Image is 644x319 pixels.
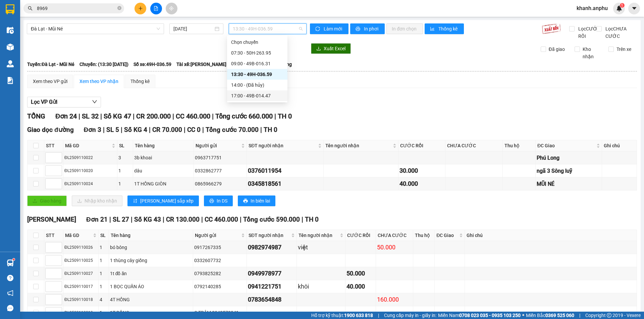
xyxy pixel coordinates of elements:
span: download [316,46,321,52]
td: 0941221751 [247,280,297,293]
button: printerIn DS [204,195,233,206]
td: 0345818561 [247,177,324,190]
div: 40.000 [399,179,444,188]
div: 0982974987 [248,243,296,252]
div: 1 [118,167,132,174]
div: 160.000 [377,295,412,304]
span: close-circle [117,5,121,12]
button: file-add [150,3,162,14]
strong: 0708 023 035 - 0935 103 250 [459,313,521,318]
div: 1 [100,244,108,251]
th: Tên hàng [109,230,193,241]
th: STT [44,230,63,241]
span: | [149,126,151,134]
div: 0345818561 [248,179,322,188]
span: | [201,216,203,223]
strong: 1900 633 818 [344,313,373,318]
div: Chọn chuyến [227,37,287,48]
span: Chuyến: (13:30 [DATE]) [79,61,128,68]
span: Số xe: 49H-036.59 [133,61,171,68]
td: ĐL2509110018 [63,293,99,306]
div: 1 [118,180,132,187]
span: TH 0 [264,126,277,134]
div: 40.000 [346,282,375,291]
span: Tên người nhận [299,232,338,239]
img: warehouse-icon [7,44,14,51]
div: 0949978977 [248,269,296,278]
span: Đã giao [546,46,568,53]
div: DUNG [78,21,132,29]
div: Xem theo VP gửi [33,78,67,85]
span: SL 5 [106,126,119,134]
button: printerIn phơi [350,23,385,34]
td: ĐL2509110022 [63,151,117,164]
span: Số KG 4 [124,126,147,134]
span: close-circle [117,6,121,10]
button: uploadGiao hàng [27,195,67,206]
div: 1 [100,257,108,264]
span: Hỗ trợ kỹ thuật: [311,312,373,319]
span: CC 460.000 [205,216,238,223]
td: ĐL2509110025 [63,254,99,267]
span: printer [243,198,248,204]
div: dâu [134,167,193,174]
div: 09:00 - 49B-016.31 [231,60,283,67]
span: Mã GD [65,142,110,149]
span: Lọc CHƯA CƯỚC [603,25,637,40]
span: TH 0 [278,112,292,120]
img: logo-vxr [6,4,14,14]
div: C TRÂM 0348570941 [194,309,246,316]
span: Trên xe [614,46,634,53]
span: In phơi [364,25,379,32]
div: 3 [118,154,132,161]
div: 1T BÔNG [110,309,192,316]
span: SL 32 [82,112,99,120]
div: 1t đồ ăn [110,270,192,277]
span: TH 0 [305,216,319,223]
div: 0792140285 [194,283,246,290]
span: CR 130.000 [166,216,200,223]
span: Đà Lạt - Mũi Né [31,24,160,34]
img: solution-icon [7,77,14,84]
th: Ghi chú [602,140,637,151]
span: ⚪️ [522,314,524,317]
td: 0376011954 [247,164,324,177]
b: Tuyến: Đà Lạt - Mũi Né [27,62,74,67]
span: Miền Bắc [526,312,574,319]
input: Tìm tên, số ĐT hoặc mã đơn [37,5,116,12]
sup: 1 [620,3,625,8]
span: Tổng cước 660.000 [215,112,273,120]
div: 0793825282 [194,270,246,277]
div: ĐL2509110019 [64,310,97,316]
div: 50.000 [346,269,375,278]
button: plus [135,3,146,14]
td: khôi [297,280,345,293]
span: Tên người nhận [325,142,391,149]
span: notification [7,290,13,296]
img: 9k= [542,23,561,34]
span: Tài xế: [PERSON_NAME] [176,61,226,68]
span: Cung cấp máy in - giấy in: [384,312,436,319]
span: sync [315,26,321,32]
button: sort-ascending[PERSON_NAME] sắp xếp [127,195,199,206]
span: Làm mới [324,25,343,32]
span: khanh.anphu [571,4,613,12]
div: Thống kê [130,78,150,85]
button: syncLàm mới [310,23,348,34]
div: 1 thùng cây giống [110,257,192,264]
div: việt [298,243,344,252]
span: | [274,112,276,120]
span: Giao dọc đường [27,126,74,134]
span: Đơn 21 [86,216,108,223]
div: ĐL2509110024 [64,181,116,187]
div: 4 [100,296,108,303]
div: ngã 3 Sông luỹ [537,167,601,175]
span: copyright [607,313,611,318]
span: Nhận: [78,6,95,13]
span: CR 70.000 [152,126,182,134]
div: 0332607732 [194,257,246,264]
td: 0982974987 [247,241,297,254]
button: downloadNhập kho nhận [72,195,122,206]
td: ĐL2509110020 [63,164,117,177]
span: message [7,305,13,311]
